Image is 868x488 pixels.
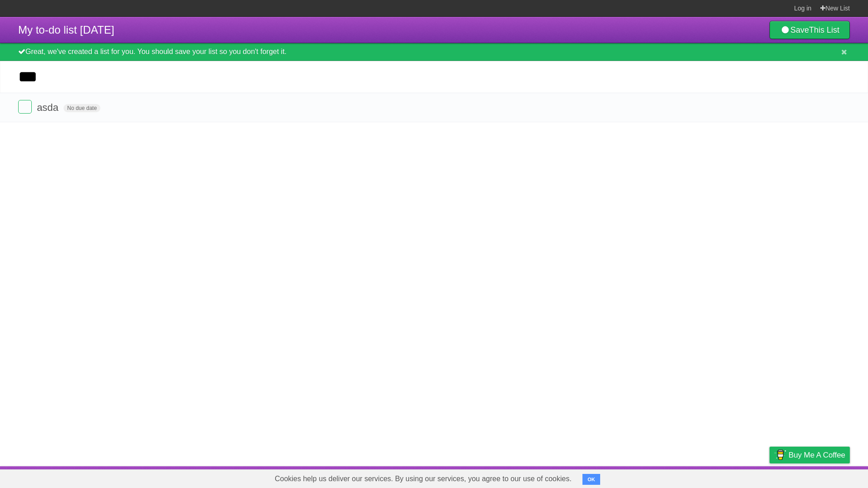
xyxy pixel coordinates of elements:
[793,468,850,486] a: Suggest a feature
[18,24,114,36] span: My to-do list [DATE]
[769,21,850,39] a: SaveThis List
[774,447,786,463] img: Buy me a coffee
[37,102,61,113] span: asda
[809,25,839,35] b: This List
[649,468,668,486] a: About
[789,447,845,463] span: Buy me a coffee
[266,470,581,488] span: Cookies help us deliver our services. By using our services, you agree to our use of cookies.
[769,447,850,463] a: Buy me a coffee
[758,468,781,486] a: Privacy
[727,468,747,486] a: Terms
[582,474,600,485] button: OK
[64,104,100,112] span: No due date
[679,468,715,486] a: Developers
[18,100,32,114] label: Done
